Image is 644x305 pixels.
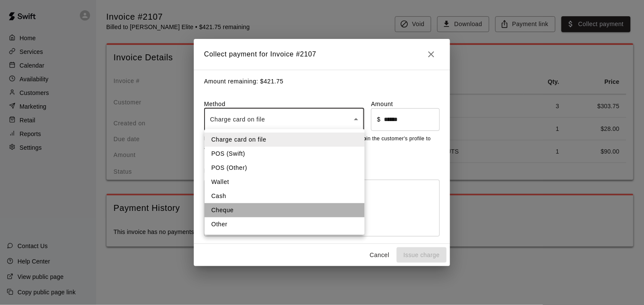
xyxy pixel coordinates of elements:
li: POS (Swift) [205,147,365,161]
li: Charge card on file [205,133,365,147]
li: Cheque [205,203,365,217]
li: POS (Other) [205,161,365,175]
li: Cash [205,189,365,203]
li: Other [205,217,365,231]
li: Wallet [205,175,365,189]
